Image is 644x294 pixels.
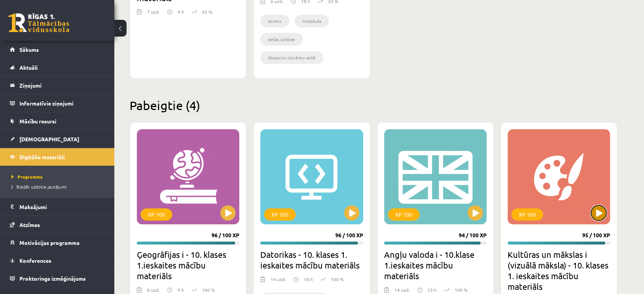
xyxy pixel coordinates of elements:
a: Programma [11,173,107,180]
p: 100 % [331,276,344,283]
legend: Informatīvie ziņojumi [19,94,105,112]
a: Aktuāli [10,59,105,76]
p: 9 h [178,286,184,293]
a: Mācību resursi [10,112,105,130]
legend: Ziņojumi [19,77,105,94]
p: 43 % [202,8,212,15]
div: 14 uzd. [271,276,286,287]
li: disperso sistēmu veidi [260,51,323,64]
span: Motivācijas programma [19,239,80,246]
span: Biežāk uzdotie jautājumi [11,184,67,190]
a: Proktoringa izmēģinājums [10,270,105,287]
a: Atzīmes [10,216,105,233]
h2: Kultūras un mākslas i (vizuālā māksla) - 10. klases 1. ieskaites mācību materiāls [508,249,610,292]
a: Maksājumi [10,198,105,216]
a: Ziņojumi [10,77,105,94]
p: 23 h [428,286,437,293]
span: Mācību resursi [19,118,56,125]
a: Informatīvie ziņojumi [10,94,105,112]
a: Biežāk uzdotie jautājumi [11,183,107,190]
h2: Pabeigtie (4) [130,98,617,113]
a: Sākums [10,41,105,58]
span: Sākums [19,46,39,53]
span: Proktoringa izmēģinājums [19,275,86,282]
p: 100 % [455,286,468,293]
span: Atzīmes [19,221,40,228]
a: Digitālie materiāli [10,148,105,166]
div: XP 100 [141,208,172,220]
span: Aktuāli [19,64,38,71]
div: XP 100 [511,208,543,220]
h2: Angļu valoda i - 10.klase 1.ieskaites mācību materiāls [384,249,487,281]
p: 100 % [202,286,215,293]
li: vielas uzbūve [260,33,303,46]
div: XP 100 [264,208,296,220]
div: 7 uzd. [147,8,160,20]
span: Konferences [19,257,51,264]
li: molekula [295,14,329,27]
h2: Ģeogrāfijas i - 10. klases 1.ieskaites mācību materiāls [137,249,239,281]
h2: Datorikas - 10. klases 1. ieskaites mācību materiāls [260,249,363,270]
span: Digitālie materiāli [19,153,65,160]
span: Programma [11,174,43,180]
a: Konferences [10,252,105,269]
a: Rīgas 1. Tālmācības vidusskola [8,13,69,32]
span: [DEMOGRAPHIC_DATA] [19,136,79,142]
li: atoms [260,14,289,27]
p: 18 h [304,276,313,283]
a: [DEMOGRAPHIC_DATA] [10,130,105,148]
legend: Maksājumi [19,198,105,216]
p: 9 h [178,8,184,15]
a: Motivācijas programma [10,234,105,251]
div: XP 100 [388,208,420,220]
